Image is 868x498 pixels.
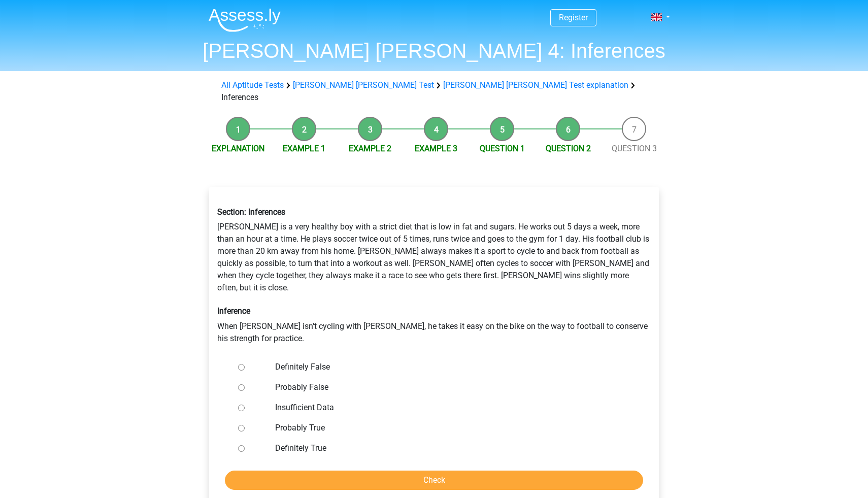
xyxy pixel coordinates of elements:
[349,144,391,153] a: Example 2
[225,471,643,490] input: Check
[217,306,651,316] h6: Inference
[480,144,525,153] a: Question 1
[293,80,434,90] a: [PERSON_NAME] [PERSON_NAME] Test
[612,144,657,153] a: Question 3
[415,144,457,153] a: Example 3
[559,13,588,22] a: Register
[201,39,667,63] h1: [PERSON_NAME] [PERSON_NAME] 4: Inferences
[275,402,626,414] label: Insufficient Data
[221,80,284,90] a: All Aptitude Tests
[210,199,658,352] div: [PERSON_NAME] is a very healthy boy with a strict diet that is low in fat and sugars. He works ou...
[217,207,651,217] h6: Section: Inferences
[217,79,651,104] div: Inferences
[546,144,591,153] a: Question 2
[275,442,626,454] label: Definitely True
[275,422,626,434] label: Probably True
[283,144,325,153] a: Example 1
[209,8,281,32] img: Assessly
[275,361,626,373] label: Definitely False
[212,144,264,153] a: Explanation
[443,80,628,90] a: [PERSON_NAME] [PERSON_NAME] Test explanation
[275,381,626,393] label: Probably False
